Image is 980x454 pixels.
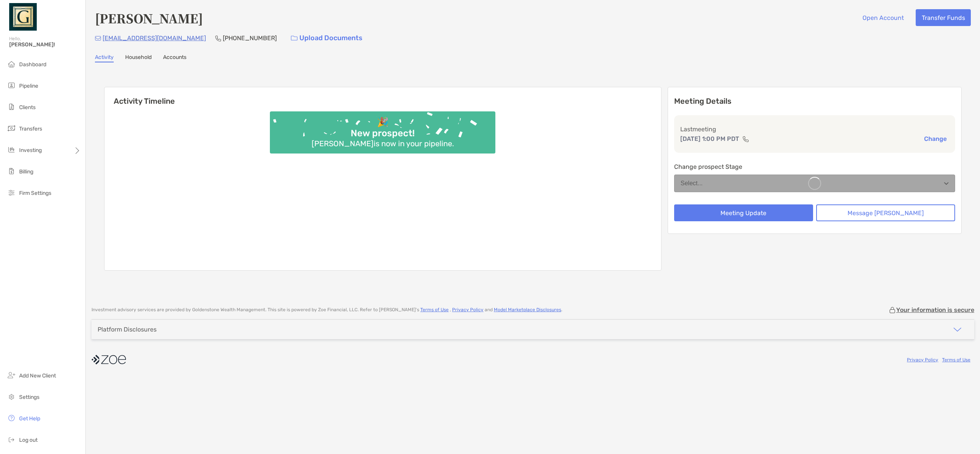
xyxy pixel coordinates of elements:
img: add_new_client icon [7,371,16,380]
a: Household [125,54,152,62]
a: Activity [95,54,114,62]
span: Get Help [19,415,40,422]
img: dashboard icon [7,59,16,69]
img: investing icon [7,145,16,154]
img: Email Icon [95,36,101,41]
img: logout icon [7,435,16,444]
span: Clients [19,104,36,111]
h6: Activity Timeline [105,87,661,106]
span: Billing [19,168,33,175]
span: Transfers [19,126,42,132]
span: Pipeline [19,83,38,89]
img: firm-settings icon [7,188,16,197]
img: Phone Icon [215,35,221,41]
a: Terms of Use [942,357,970,363]
span: Add New Client [19,372,56,379]
img: pipeline icon [7,81,16,90]
div: New prospect! [348,128,418,139]
button: Change [922,135,949,143]
p: Change prospect Stage [674,162,955,171]
p: [PHONE_NUMBER] [223,33,277,43]
img: billing icon [7,167,16,176]
img: get-help icon [7,413,16,423]
button: Open Account [856,9,910,26]
h4: [PERSON_NAME] [95,9,203,27]
a: Upload Documents [286,30,367,46]
img: communication type [742,136,749,142]
span: Settings [19,394,39,400]
span: [PERSON_NAME]! [9,41,81,48]
p: Investment advisory services are provided by Goldenstone Wealth Management . This site is powered... [91,307,562,313]
p: [EMAIL_ADDRESS][DOMAIN_NAME] [103,33,206,43]
a: Accounts [163,54,186,62]
a: Privacy Policy [452,307,483,312]
img: Zoe Logo [9,3,37,31]
div: [PERSON_NAME] is now in your pipeline. [309,139,457,148]
button: Message [PERSON_NAME] [816,204,955,221]
p: [DATE] 1:00 PM PDT [680,134,739,144]
span: Log out [19,437,38,443]
p: Your information is secure [896,306,974,314]
p: Last meeting [680,124,949,134]
button: Meeting Update [674,204,813,221]
img: clients icon [7,102,16,111]
a: Privacy Policy [907,357,938,363]
img: company logo [91,351,126,368]
button: Transfer Funds [916,9,971,26]
span: Dashboard [19,61,46,68]
div: Platform Disclosures [98,326,157,333]
p: Meeting Details [674,96,955,106]
a: Terms of Use [420,307,449,312]
a: Model Marketplace Disclosures [494,307,561,312]
img: button icon [291,36,297,41]
span: Firm Settings [19,190,51,196]
span: Investing [19,147,42,154]
div: 🎉 [374,117,392,128]
img: icon arrow [953,325,962,334]
img: settings icon [7,392,16,401]
img: transfers icon [7,124,16,133]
